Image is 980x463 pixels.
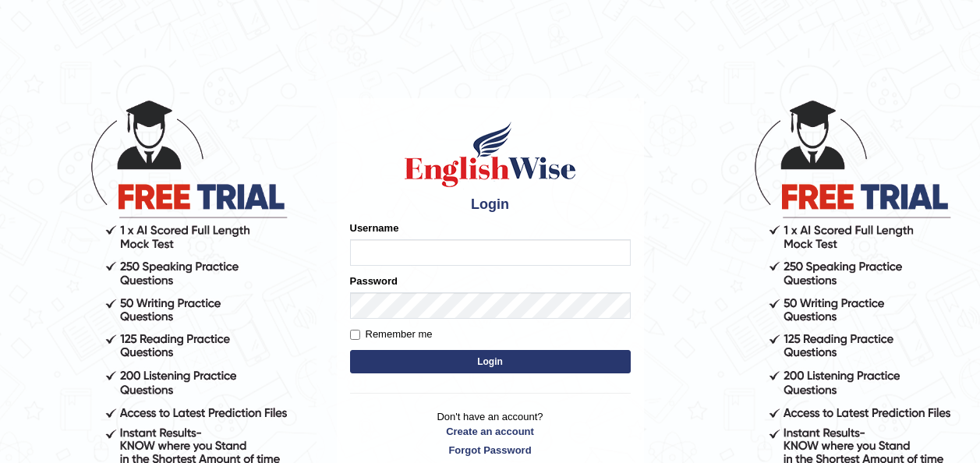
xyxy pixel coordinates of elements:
[350,327,433,342] label: Remember me
[350,197,631,213] h4: Login
[402,119,579,189] img: Logo of English Wise sign in for intelligent practice with AI
[350,330,360,340] input: Remember me
[350,274,398,288] label: Password
[350,409,631,458] p: Don't have an account?
[350,221,399,235] label: Username
[350,424,631,439] a: Create an account
[350,443,631,458] a: Forgot Password
[350,350,631,373] button: Login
